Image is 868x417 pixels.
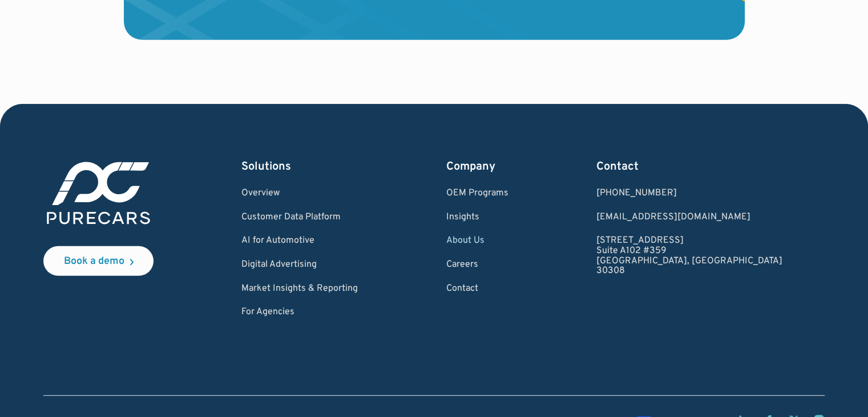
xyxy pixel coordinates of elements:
a: Digital Advertising [241,260,358,270]
div: Solutions [241,159,358,175]
a: Contact [446,284,508,294]
div: [PHONE_NUMBER] [596,189,782,199]
div: Company [446,159,508,175]
a: [STREET_ADDRESS]Suite A102 #359[GEOGRAPHIC_DATA], [GEOGRAPHIC_DATA]30308 [596,236,782,276]
a: Book a demo [43,246,154,276]
div: Contact [596,159,782,175]
img: purecars logo [43,159,154,228]
a: AI for Automotive [241,236,358,246]
div: Book a demo [64,256,124,267]
a: Market Insights & Reporting [241,284,358,294]
a: Careers [446,260,508,270]
a: Insights [446,212,508,223]
a: Email us [596,212,782,223]
a: About Us [446,236,508,246]
a: Overview [241,189,358,199]
a: For Agencies [241,307,358,318]
a: OEM Programs [446,189,508,199]
a: Customer Data Platform [241,212,358,223]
